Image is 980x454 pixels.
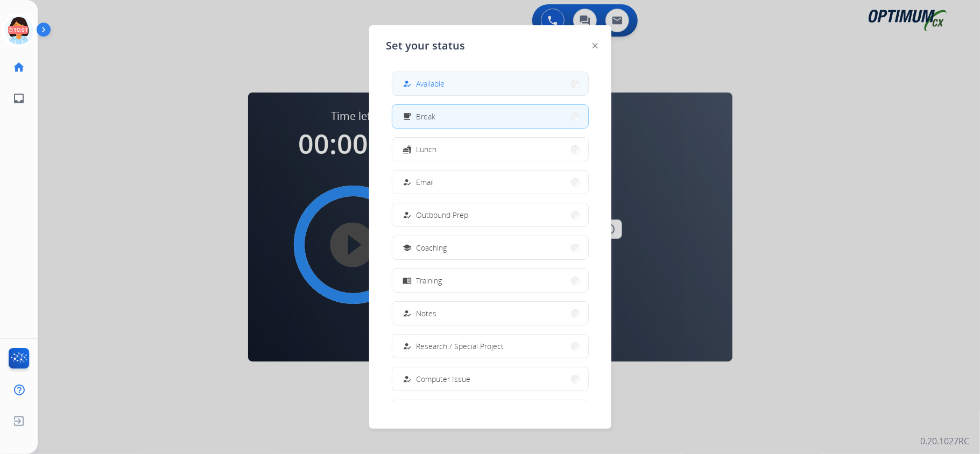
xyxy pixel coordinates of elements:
[417,340,504,352] span: Research / Special Project
[417,373,471,385] span: Computer Issue
[403,243,412,252] mat-icon: school
[392,138,588,161] button: Lunch
[386,38,466,53] span: Set your status
[392,367,588,391] button: Computer Issue
[417,308,437,319] span: Notes
[403,309,412,318] mat-icon: how_to_reg
[392,400,588,423] button: Internet Issue
[593,43,598,48] img: close-button
[417,78,445,89] span: Available
[403,178,412,187] mat-icon: how_to_reg
[403,374,412,384] mat-icon: how_to_reg
[417,209,469,221] span: Outbound Prep
[417,111,436,122] span: Break
[12,61,25,74] mat-icon: home
[392,105,588,128] button: Break
[392,236,588,259] button: Coaching
[417,144,437,155] span: Lunch
[403,342,412,351] mat-icon: how_to_reg
[920,435,969,448] p: 0.20.1027RC
[403,276,412,285] mat-icon: menu_book
[392,335,588,358] button: Research / Special Project
[12,92,25,105] mat-icon: inbox
[403,145,412,154] mat-icon: fastfood
[392,203,588,226] button: Outbound Prep
[392,269,588,292] button: Training
[417,176,434,188] span: Email
[403,79,412,88] mat-icon: how_to_reg
[392,72,588,95] button: Available
[392,302,588,325] button: Notes
[403,112,412,121] mat-icon: free_breakfast
[417,242,447,253] span: Coaching
[417,275,442,286] span: Training
[403,210,412,219] mat-icon: how_to_reg
[392,171,588,194] button: Email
